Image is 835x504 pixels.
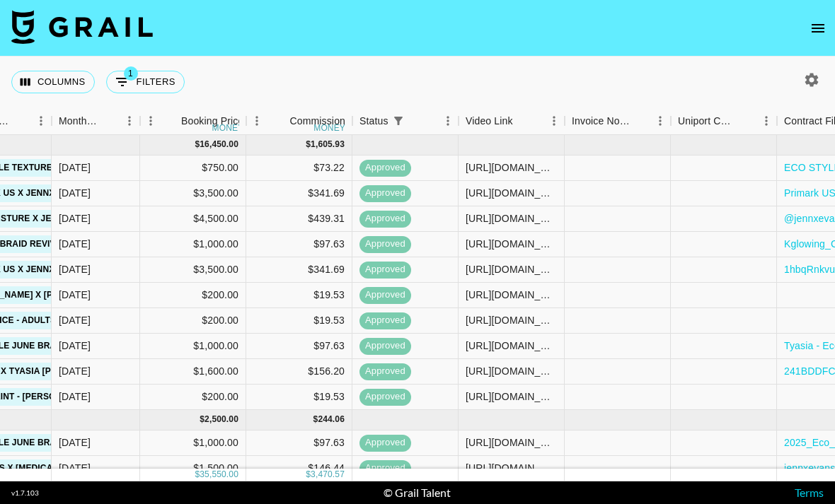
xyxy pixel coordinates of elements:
[140,385,246,410] div: $200.00
[678,107,736,135] div: Uniport Contact Email
[359,462,411,475] span: approved
[318,414,345,426] div: 244.06
[181,107,243,135] div: Booking Price
[543,110,565,131] button: Menu
[408,111,428,131] button: Sort
[11,488,39,498] div: v 1.7.103
[140,430,246,456] div: $1,000.00
[313,414,318,426] div: $
[313,124,345,132] div: money
[756,110,777,131] button: Menu
[59,211,91,225] div: Jun '25
[246,181,352,206] div: $341.69
[106,71,185,93] button: Show filters
[140,359,246,385] div: $1,600.00
[200,469,238,481] div: 35,550.00
[466,364,557,378] div: https://www.instagram.com/p/DLTWtjCRGNp/?hl=en
[124,66,138,81] span: 1
[200,139,238,151] div: 16,450.00
[11,111,30,131] button: Sort
[270,111,289,131] button: Sort
[359,161,411,175] span: approved
[466,211,557,225] div: https://www.instagram.com/stories/jennxevans/
[140,456,246,481] div: $1,500.00
[359,212,411,225] span: approved
[306,469,311,481] div: $
[311,469,345,481] div: 3,470.57
[804,14,832,42] button: open drawer
[59,461,91,475] div: Jul '25
[161,111,181,131] button: Sort
[246,232,352,257] div: $97.63
[59,262,91,276] div: Jun '25
[388,111,408,131] div: 1 active filter
[140,232,246,257] div: $1,000.00
[289,107,345,135] div: Commission
[59,313,91,327] div: Jun '25
[246,206,352,232] div: $439.31
[140,156,246,181] div: $750.00
[388,111,408,131] button: Show filters
[59,186,91,200] div: Jun '25
[359,107,388,135] div: Status
[466,339,557,353] div: https://www.instagram.com/p/DKX9DTtRiur/?hl=en
[359,187,411,200] span: approved
[59,288,91,302] div: Jun '25
[140,283,246,308] div: $200.00
[795,486,824,499] a: Terms
[205,414,238,426] div: 2,500.00
[384,486,451,500] div: © Grail Talent
[140,308,246,334] div: $200.00
[200,414,205,426] div: $
[59,107,99,135] div: Month Due
[59,435,91,450] div: Jul '25
[466,461,557,475] div: https://www.tiktok.com/@jennxevans/video/7530736710695652622
[466,313,557,327] div: https://www.tiktok.com/@jennxevans/video/7518082118078057783
[246,385,352,410] div: $19.53
[246,430,352,456] div: $97.63
[59,389,91,404] div: Jun '25
[140,334,246,359] div: $1,000.00
[466,389,557,404] div: https://www.tiktok.com/@tyasiarenae/photo/7519161777041591583
[246,456,352,481] div: $146.44
[359,288,411,302] span: approved
[212,124,244,132] div: money
[99,111,119,131] button: Sort
[140,257,246,283] div: $3,500.00
[572,107,630,135] div: Invoice Notes
[246,334,352,359] div: $97.63
[140,110,161,131] button: Menu
[359,263,411,276] span: approved
[466,435,557,450] div: https://www.instagram.com/reel/DL3B163ynzZ/?igsh=MTdvODdnamFlOG40dA==
[671,107,777,135] div: Uniport Contact Email
[140,206,246,232] div: $4,500.00
[311,139,345,151] div: 1,605.93
[466,288,557,302] div: https://www.tiktok.com/@jennxevans/video/7520012395071261965
[630,111,650,131] button: Sort
[246,156,352,181] div: $73.22
[195,469,200,481] div: $
[359,390,411,404] span: approved
[736,111,756,131] button: Sort
[650,110,671,131] button: Menu
[466,262,557,276] div: https://www.instagram.com/reel/DLfYnSKMVJ-/?igsh=ZGFpZm52MnV4ZHR1
[246,359,352,385] div: $156.20
[459,107,565,135] div: Video Link
[59,339,91,353] div: Jun '25
[59,237,91,251] div: Jun '25
[513,111,533,131] button: Sort
[466,186,557,200] div: https://www.instagram.com/p/DKu8eaCSIK_/
[140,181,246,206] div: $3,500.00
[352,107,459,135] div: Status
[466,237,557,251] div: https://www.tiktok.com/@jennxevans/video/7513455996472200490
[359,436,411,450] span: approved
[437,110,459,131] button: Menu
[565,107,671,135] div: Invoice Notes
[466,107,513,135] div: Video Link
[246,308,352,334] div: $19.53
[11,10,153,44] img: Grail Talent
[59,364,91,378] div: Jun '25
[246,257,352,283] div: $341.69
[359,314,411,327] span: approved
[59,160,91,175] div: Jun '25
